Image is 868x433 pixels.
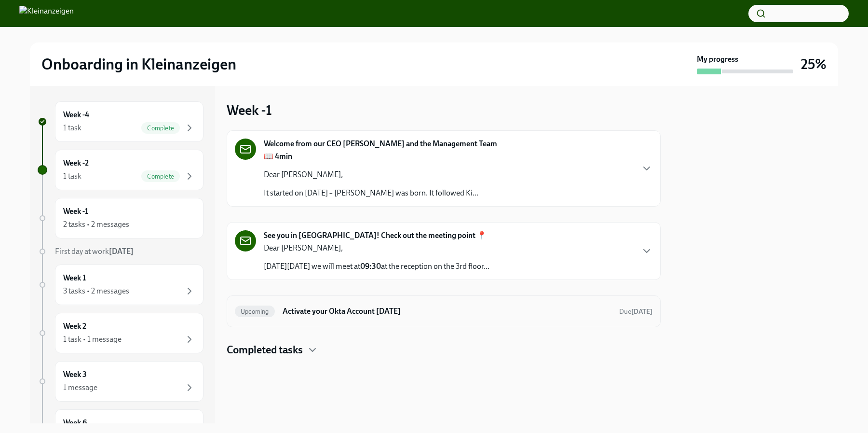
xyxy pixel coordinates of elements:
[264,230,487,241] strong: See you in [GEOGRAPHIC_DATA]! Check out the meeting point 📍
[801,56,827,73] h3: 25%
[227,101,272,119] h3: Week -1
[63,158,89,168] h6: Week -2
[19,6,74,21] img: Kleinanzeigen
[141,125,180,132] span: Complete
[283,306,611,317] h6: Activate your Okta Account [DATE]
[264,188,478,198] p: It started on [DATE] – [PERSON_NAME] was born. It followed Ki...
[38,265,203,305] a: Week 13 tasks • 2 messages
[619,307,652,316] span: Due
[63,321,86,332] h6: Week 2
[264,261,489,272] p: [DATE][DATE] we will meet at at the reception on the 3rd floor...
[63,418,87,428] h6: Week 6
[38,101,203,142] a: Week -41 taskComplete
[63,382,97,393] div: 1 message
[264,169,478,180] p: Dear [PERSON_NAME],
[63,369,87,380] h6: Week 3
[109,247,134,256] strong: [DATE]
[63,206,88,217] h6: Week -1
[227,343,303,357] h4: Completed tasks
[38,313,203,353] a: Week 21 task • 1 message
[264,139,497,149] strong: Welcome from our CEO [PERSON_NAME] and the Management Team
[63,219,129,230] div: 2 tasks • 2 messages
[264,243,489,253] p: Dear [PERSON_NAME],
[38,198,203,238] a: Week -12 tasks • 2 messages
[63,334,122,345] div: 1 task • 1 message
[227,343,661,357] div: Completed tasks
[63,110,89,120] h6: Week -4
[63,273,86,283] h6: Week 1
[38,150,203,190] a: Week -21 taskComplete
[631,307,652,316] strong: [DATE]
[619,307,652,316] span: October 1st, 2025 09:00
[63,123,81,133] div: 1 task
[41,55,236,74] h2: Onboarding in Kleinanzeigen
[141,173,180,180] span: Complete
[235,304,652,319] a: UpcomingActivate your Okta Account [DATE]Due[DATE]
[264,152,292,161] strong: 📖 4min
[63,286,129,296] div: 3 tasks • 2 messages
[697,54,738,65] strong: My progress
[38,361,203,402] a: Week 31 message
[63,171,81,182] div: 1 task
[235,308,275,315] span: Upcoming
[55,247,134,256] span: First day at work
[38,246,203,257] a: First day at work[DATE]
[360,262,381,271] strong: 09:30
